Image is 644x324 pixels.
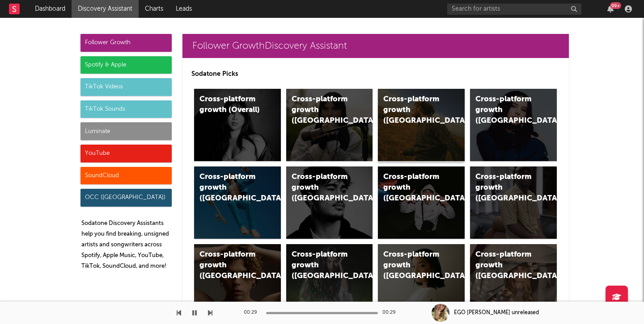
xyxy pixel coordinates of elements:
[199,94,260,116] div: Cross-platform growth (Overall)
[81,218,172,272] p: Sodatone Discovery Assistants help you find breaking, unsigned artists and songwriters across Spo...
[194,89,281,161] a: Cross-platform growth (Overall)
[383,94,444,126] div: Cross-platform growth ([GEOGRAPHIC_DATA])
[378,166,465,239] a: Cross-platform growth ([GEOGRAPHIC_DATA]/GSA)
[286,89,373,161] a: Cross-platform growth ([GEOGRAPHIC_DATA])
[194,166,281,239] a: Cross-platform growth ([GEOGRAPHIC_DATA])
[194,244,281,316] a: Cross-platform growth ([GEOGRAPHIC_DATA])
[382,307,400,318] div: 00:29
[286,244,373,316] a: Cross-platform growth ([GEOGRAPHIC_DATA])
[80,167,172,185] div: SoundCloud
[80,78,172,96] div: TikTok Videos
[80,122,172,140] div: Luminate
[454,309,539,317] div: EGO [PERSON_NAME] unreleased
[80,100,172,118] div: TikTok Sounds
[378,244,465,316] a: Cross-platform growth ([GEOGRAPHIC_DATA])
[80,34,172,52] div: Follower Growth
[475,172,536,204] div: Cross-platform growth ([GEOGRAPHIC_DATA])
[383,172,444,204] div: Cross-platform growth ([GEOGRAPHIC_DATA]/GSA)
[475,94,536,126] div: Cross-platform growth ([GEOGRAPHIC_DATA])
[80,145,172,162] div: YouTube
[475,249,536,282] div: Cross-platform growth ([GEOGRAPHIC_DATA])
[383,249,444,282] div: Cross-platform growth ([GEOGRAPHIC_DATA])
[470,89,557,161] a: Cross-platform growth ([GEOGRAPHIC_DATA])
[378,89,465,161] a: Cross-platform growth ([GEOGRAPHIC_DATA])
[447,4,581,15] input: Search for artists
[80,189,172,207] div: OCC ([GEOGRAPHIC_DATA])
[80,56,172,74] div: Spotify & Apple
[182,34,569,58] a: Follower GrowthDiscovery Assistant
[286,166,373,239] a: Cross-platform growth ([GEOGRAPHIC_DATA])
[199,172,260,204] div: Cross-platform growth ([GEOGRAPHIC_DATA])
[292,249,352,282] div: Cross-platform growth ([GEOGRAPHIC_DATA])
[607,5,614,12] button: 99+
[470,166,557,239] a: Cross-platform growth ([GEOGRAPHIC_DATA])
[292,172,352,204] div: Cross-platform growth ([GEOGRAPHIC_DATA])
[244,307,262,318] div: 00:29
[610,2,621,9] div: 99 +
[470,244,557,316] a: Cross-platform growth ([GEOGRAPHIC_DATA])
[191,69,560,79] p: Sodatone Picks
[199,249,260,282] div: Cross-platform growth ([GEOGRAPHIC_DATA])
[292,94,352,126] div: Cross-platform growth ([GEOGRAPHIC_DATA])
